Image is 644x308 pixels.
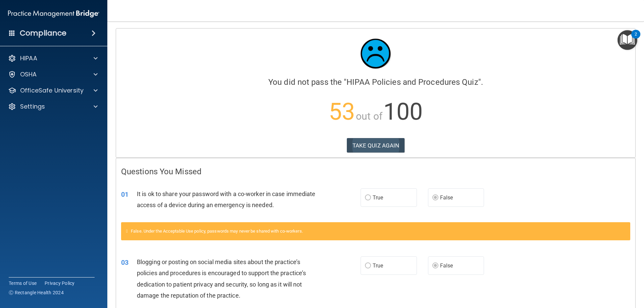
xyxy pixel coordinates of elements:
[45,280,75,287] a: Privacy Policy
[137,190,316,208] span: It is ok to share your password with a co-worker in case immediate access of a device during an e...
[8,103,98,111] a: Settings
[121,78,630,86] h4: You did not pass the " ".
[618,30,637,50] button: Open Resource Center, 2 new notifications
[635,34,637,43] div: 2
[356,110,382,122] span: out of
[365,195,371,200] input: True
[346,77,478,87] span: HIPAA Policies and Procedures Quiz
[121,258,128,266] span: 03
[432,263,438,268] input: False
[137,258,306,299] span: Blogging or posting on social media sites about the practice’s policies and procedures is encoura...
[8,70,98,78] a: OSHA
[20,103,45,111] p: Settings
[20,54,37,62] p: HIPAA
[9,280,37,287] a: Terms of Use
[20,28,66,38] h4: Compliance
[8,54,98,62] a: HIPAA
[383,98,423,125] span: 100
[8,86,98,95] a: OfficeSafe University
[347,138,405,153] button: TAKE QUIZ AGAIN
[373,262,383,269] span: True
[20,70,37,78] p: OSHA
[8,7,99,20] img: PMB logo
[20,86,84,95] p: OfficeSafe University
[9,289,64,296] span: Ⓒ Rectangle Health 2024
[365,263,371,268] input: True
[373,194,383,201] span: True
[131,229,303,234] span: False. Under the Acceptable Use policy, passwords may never be shared with co-workers.
[440,262,453,269] span: False
[121,167,630,176] h4: Questions You Missed
[432,195,438,200] input: False
[356,34,396,74] img: sad_face.ecc698e2.jpg
[440,194,453,201] span: False
[121,190,128,198] span: 01
[329,98,355,125] span: 53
